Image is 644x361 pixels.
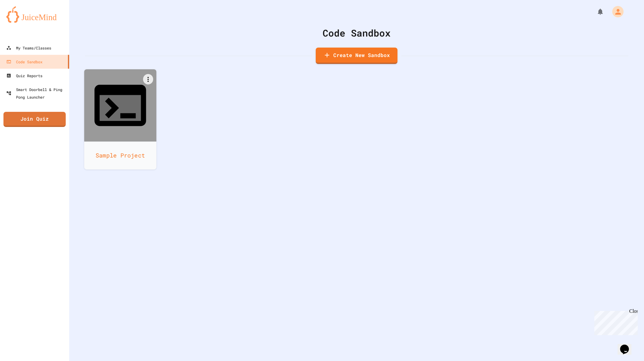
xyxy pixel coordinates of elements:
a: Create New Sandbox [316,48,397,64]
div: Sample Project [84,141,157,169]
div: Code Sandbox [85,26,628,40]
img: logo-orange.svg [6,6,63,23]
a: Sample Project [84,69,157,169]
div: Quiz Reports [6,72,42,79]
div: Smart Doorbell & Ping Pong Launcher [6,86,67,101]
iframe: chat widget [592,308,638,335]
div: My Teams/Classes [6,44,51,52]
div: Chat with us now!Close [3,3,43,40]
iframe: chat widget [618,336,638,355]
a: Join Quiz [3,112,66,127]
div: My Account [606,4,625,19]
div: Code Sandbox [6,58,42,66]
div: My Notifications [585,6,606,17]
